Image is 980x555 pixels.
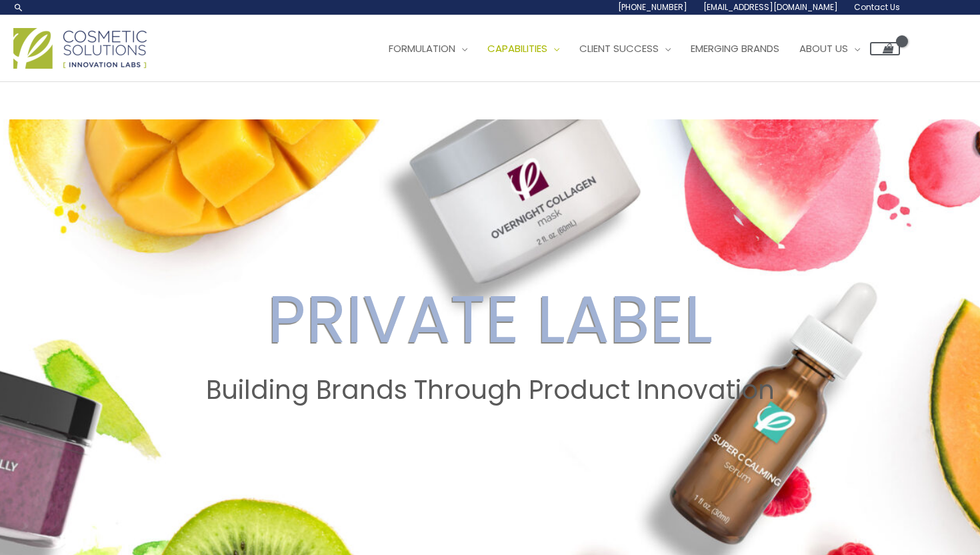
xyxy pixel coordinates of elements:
h2: Building Brands Through Product Innovation [13,375,967,406]
span: Formulation [389,41,455,55]
span: Capabilities [487,41,547,55]
a: Capabilities [477,29,569,69]
span: Emerging Brands [691,41,779,55]
span: Client Success [579,41,659,55]
h2: PRIVATE LABEL [13,280,967,359]
nav: Site Navigation [369,29,900,69]
span: [PHONE_NUMBER] [618,1,687,13]
a: Search icon link [13,2,24,13]
a: Client Success [569,29,681,69]
a: About Us [789,29,870,69]
span: Contact Us [854,1,900,13]
a: View Shopping Cart, empty [870,42,900,55]
span: [EMAIL_ADDRESS][DOMAIN_NAME] [703,1,838,13]
img: Cosmetic Solutions Logo [13,28,147,69]
a: Emerging Brands [681,29,789,69]
a: Formulation [379,29,477,69]
span: About Us [799,41,848,55]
